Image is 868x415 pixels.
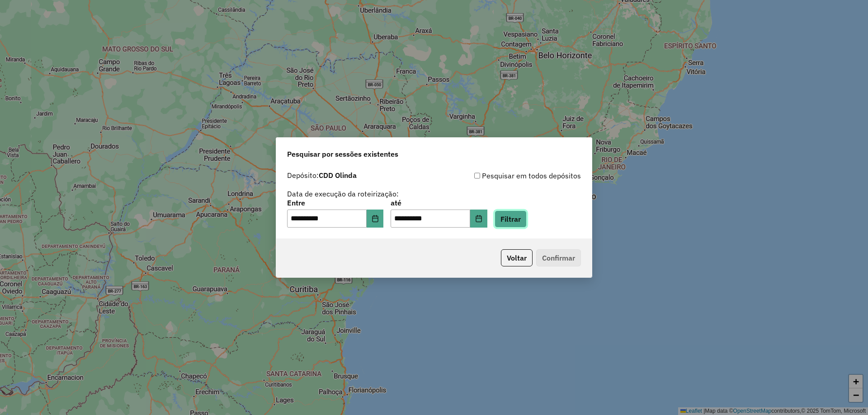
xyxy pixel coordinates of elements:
button: Voltar [501,249,533,266]
label: até [391,197,487,208]
button: Choose Date [367,210,384,228]
button: Filtrar [495,210,527,228]
label: Entre [287,197,383,208]
span: Pesquisar por sessões existentes [287,149,398,159]
strong: CDD Olinda [319,171,357,180]
label: Data de execução da roteirização: [287,188,399,199]
button: Choose Date [470,210,487,228]
label: Depósito: [287,170,357,181]
div: Pesquisar em todos depósitos [434,170,581,181]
